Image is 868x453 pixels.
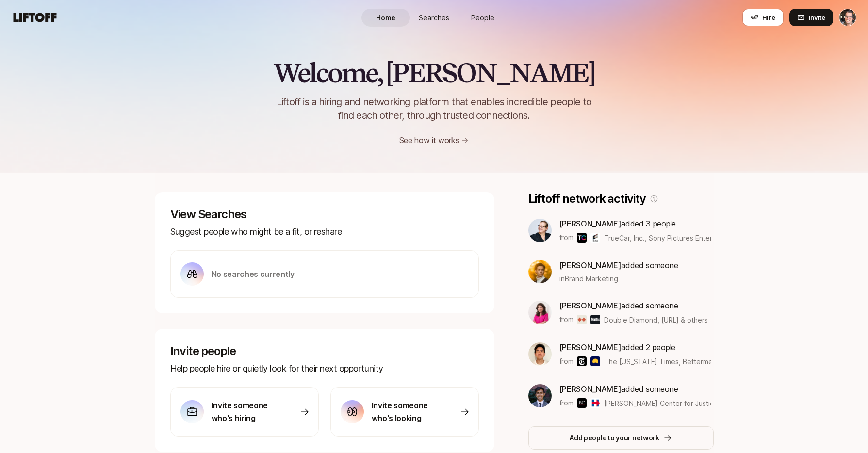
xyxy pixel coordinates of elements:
[570,432,659,444] p: Add people to your network
[410,9,459,27] a: Searches
[809,13,825,22] span: Invite
[577,233,587,243] img: TrueCar, Inc.
[212,399,279,424] p: Invite someone who's hiring
[604,316,708,324] span: Double Diamond, [URL] & others
[590,356,600,366] img: Betterment
[528,219,552,242] img: c9fdc6f7_fd49_4133_ae5a_6749e2d568be.jpg
[528,301,552,324] img: 9e09e871_5697_442b_ae6e_b16e3f6458f8.jpg
[471,13,494,23] span: People
[528,260,552,283] img: c749752d_5ea4_4c6b_8935_6918de9c0300.jpg
[604,399,819,407] span: [PERSON_NAME] Center for Justice & [PERSON_NAME] for America
[559,342,622,352] span: [PERSON_NAME]
[399,135,459,145] a: See how it works
[577,315,587,324] img: Double Diamond
[559,274,618,284] span: in Brand Marketing
[577,356,587,366] img: The New York Times
[261,95,608,122] p: Liftoff is a hiring and networking platform that enables incredible people to find each other, th...
[559,299,708,312] p: added someone
[559,384,622,394] span: [PERSON_NAME]
[559,341,711,354] p: added 2 people
[742,9,784,26] button: Hire
[528,426,714,450] button: Add people to your network
[212,268,295,280] p: No searches currently
[559,259,678,272] p: added someone
[459,9,507,27] a: People
[789,9,833,26] button: Invite
[559,301,622,310] span: [PERSON_NAME]
[839,9,856,26] button: Eric Smith
[528,342,552,366] img: c3894d86_b3f1_4e23_a0e4_4d923f503b0e.jpg
[559,232,573,243] p: from
[559,219,622,228] span: [PERSON_NAME]
[590,233,600,243] img: Sony Pictures Entertainment
[170,225,479,239] p: Suggest people who might be a fit, or reshare
[559,356,573,367] p: from
[528,384,552,407] img: 4640b0e7_2b03_4c4f_be34_fa460c2e5c38.jpg
[604,234,769,242] span: TrueCar, Inc., Sony Pictures Entertainment & others
[528,192,646,206] p: Liftoff network activity
[577,398,587,408] img: Brennan Center for Justice
[762,13,775,22] span: Hire
[559,217,711,230] p: added 3 people
[372,399,440,424] p: Invite someone who's looking
[361,9,410,27] a: Home
[590,398,600,408] img: Hillary for America
[273,58,595,87] h2: Welcome, [PERSON_NAME]
[376,13,395,23] span: Home
[170,362,479,375] p: Help people hire or quietly look for their next opportunity
[604,357,748,366] span: The [US_STATE] Times, Betterment & others
[170,208,479,221] p: View Searches
[559,383,711,395] p: added someone
[170,344,479,358] p: Invite people
[559,260,622,270] span: [PERSON_NAME]
[559,397,573,409] p: from
[559,314,573,325] p: from
[419,13,449,23] span: Searches
[590,315,600,324] img: Avantos.ai
[839,9,856,26] img: Eric Smith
